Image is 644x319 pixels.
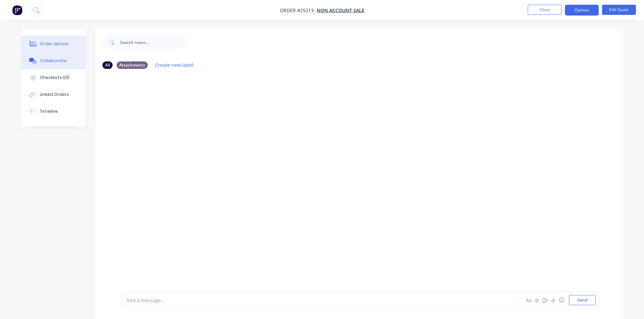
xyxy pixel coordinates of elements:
button: ☺ [557,296,566,304]
button: Checklists 0/0 [21,69,86,86]
div: Order details [40,41,69,47]
button: @ [533,296,541,304]
button: Timeline [21,103,86,120]
button: Send [569,295,596,305]
input: Search notes... [120,35,187,49]
button: Aa [525,296,533,304]
button: Collaborate [21,52,86,69]
span: Order #25213 - [280,7,317,14]
button: Linked Orders [21,86,86,103]
div: Collaborate [40,58,67,64]
button: Edit Quote [602,5,636,15]
button: Options [565,5,599,16]
button: Order details [21,35,86,52]
div: Linked Orders [40,91,69,98]
button: Create new label [152,60,197,70]
img: Factory [12,5,22,15]
a: NON ACCOUNT SALE [317,7,364,14]
div: Timeline [40,108,58,114]
button: Close [528,5,562,15]
div: Attachments [117,61,148,69]
div: Checklists 0/0 [40,75,70,81]
div: All [102,61,113,69]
